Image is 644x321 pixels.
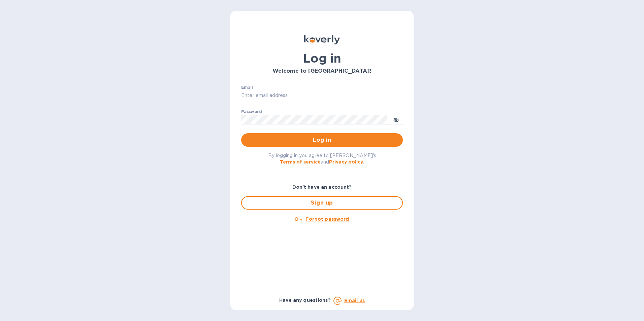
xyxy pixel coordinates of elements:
[304,35,340,44] img: Koverly
[241,68,403,74] h3: Welcome to [GEOGRAPHIC_DATA]!
[305,216,349,222] u: Forgot password
[280,159,321,165] a: Terms of service
[279,297,331,303] b: Have any questions?
[241,85,253,90] label: Email
[389,113,403,126] button: toggle password visibility
[241,196,403,210] button: Sign up
[329,159,363,165] a: Privacy policy
[292,184,352,190] b: Don't have an account?
[344,298,365,303] a: Email us
[268,153,376,165] span: By logging in you agree to [PERSON_NAME]'s and .
[247,199,397,207] span: Sign up
[241,133,403,147] button: Log in
[241,51,403,65] h1: Log in
[247,136,397,144] span: Log in
[241,110,262,114] label: Password
[241,91,403,101] input: Enter email address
